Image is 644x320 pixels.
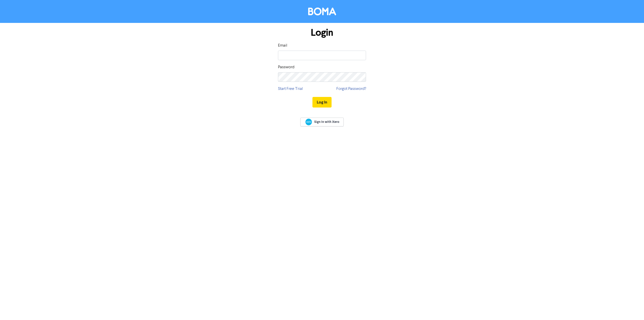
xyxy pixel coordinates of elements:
[312,97,332,108] button: Log In
[300,118,344,126] a: Sign In with Xero
[308,8,336,15] img: BOMA Logo
[336,86,366,92] a: Forgot Password?
[278,86,303,92] a: Start Free Trial
[305,119,312,125] img: Xero logo
[278,43,287,49] label: Email
[278,27,366,39] h1: Login
[314,120,339,124] span: Sign In with Xero
[278,64,294,70] label: Password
